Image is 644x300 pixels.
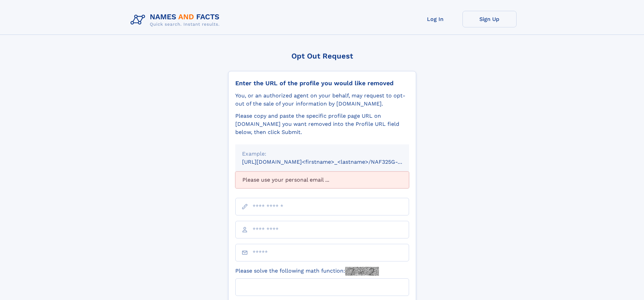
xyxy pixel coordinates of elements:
div: Example: [242,150,402,158]
a: Log In [408,11,462,27]
div: Please use your personal email ... [235,171,409,188]
div: You, or an authorized agent on your behalf, may request to opt-out of the sale of your informatio... [235,92,409,108]
img: Logo Names and Facts [128,11,225,29]
small: [URL][DOMAIN_NAME]<firstname>_<lastname>/NAF325G-xxxxxxxx [242,159,422,165]
div: Opt Out Request [228,52,416,60]
a: Sign Up [462,11,517,27]
label: Please solve the following math function: [235,267,379,276]
div: Enter the URL of the profile you would like removed [235,79,409,87]
div: Please copy and paste the specific profile page URL on [DOMAIN_NAME] you want removed into the Pr... [235,112,409,136]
